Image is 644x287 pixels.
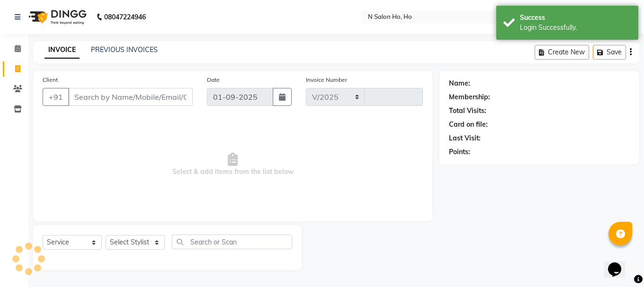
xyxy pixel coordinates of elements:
b: 08047224946 [104,4,146,30]
span: Select & add items from the list below [43,117,423,212]
button: Save [593,45,626,60]
div: Name: [449,78,470,88]
label: Invoice Number [306,76,347,84]
div: Login Successfully. [520,23,631,33]
div: Membership: [449,92,490,102]
div: Points: [449,147,470,157]
a: INVOICE [45,42,80,59]
button: +91 [43,88,69,106]
label: Client [43,76,58,84]
div: Success [520,13,631,23]
input: Search by Name/Mobile/Email/Code [68,88,193,106]
a: PREVIOUS INVOICES [91,45,158,54]
div: Total Visits: [449,106,486,116]
iframe: chat widget [604,249,635,278]
button: Create New [535,45,589,60]
label: Date [207,76,220,84]
div: Last Visit: [449,133,481,143]
input: Search or Scan [172,235,292,249]
img: logo [24,4,89,30]
div: Card on file: [449,120,488,130]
